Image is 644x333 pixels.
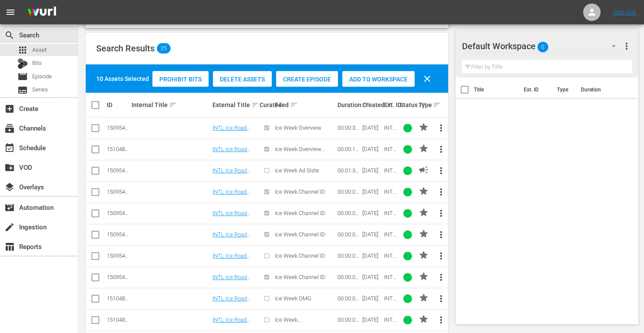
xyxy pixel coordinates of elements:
button: Delete Assets [213,71,272,87]
span: INTL Ice Road Truckers Channel ID 4 [384,252,397,305]
span: more_vert [436,229,446,240]
span: PROMO [418,207,428,218]
div: Type [418,100,428,110]
span: Ice Week Channel ID [275,188,325,195]
div: 00:00:05.077 [337,316,359,323]
span: Reports [4,242,15,252]
div: 150954150 [107,167,129,174]
span: 25 [157,43,171,54]
span: Asset [32,46,47,54]
span: Automation [4,202,15,213]
div: [DATE] [362,210,381,216]
div: Status [399,100,415,110]
span: Asset [17,45,28,55]
div: 10 Assets Selected [96,74,149,83]
div: Ext. ID [384,101,397,108]
div: 00:00:03.003 [337,231,359,238]
span: more_vert [621,41,632,51]
div: [DATE] [362,124,381,131]
span: Search [4,30,15,40]
span: Episode [17,71,28,82]
a: INTL Ice Road Truckers ICE WEEK Channel ID 3 [212,231,255,257]
span: Ice Week Channel ID [275,231,325,238]
div: 00:00:05.005 [337,274,359,280]
button: Prohibit Bits [152,71,209,87]
div: 00:00:30.101 [337,124,359,131]
a: INTL Ice Road Truckers ICE WEEK OVERVIEW Promo 15 [212,146,256,172]
div: [DATE] [362,252,381,259]
button: more_vert [431,267,452,288]
span: PROMO [418,314,428,324]
div: Feed [275,100,334,110]
span: Delete Assets [213,76,272,83]
span: Ice Week Overview [275,124,321,131]
div: [DATE] [362,167,381,174]
span: PROMO [418,143,428,154]
span: sort [290,101,298,109]
span: sort [251,101,259,109]
span: INTL Ice Road Truckers Channel ID 2 [384,210,397,262]
span: Ice Week Ad Slate [275,167,319,174]
span: Ice Week Channel ID [275,252,325,259]
span: Bits [32,59,42,67]
span: PROMO [418,229,428,239]
a: INTL Ice Road Truckers ICE WEEK Ad Slate 90 [212,167,256,187]
div: 00:00:02.133 [337,210,359,216]
th: Ext. ID [519,77,551,102]
button: Add to Workspace [342,71,415,87]
div: [DATE] [362,231,381,238]
a: INTL Ice Road Truckers ICE WEEK Channel ID 4 [212,252,255,279]
span: Ingestion [4,222,15,232]
span: PROMO [418,122,428,132]
div: 00:00:01.066 [337,188,359,195]
span: more_vert [436,272,446,283]
th: Title [474,77,519,102]
button: more_vert [431,182,452,202]
a: INTL Ice Road Truckers ICE WEEK Channel ID 1 [212,188,255,215]
span: PROMO [418,271,428,282]
button: more_vert [621,36,632,57]
span: Add to Workspace [342,76,415,83]
button: more_vert [431,139,452,160]
div: [DATE] [362,274,381,280]
button: more_vert [431,224,452,245]
span: INTL Ice Road Truckers Channel ID 1 [384,188,397,241]
span: Ice Week OMG [275,295,311,302]
div: [DATE] [362,316,381,323]
span: Ice Week Channel ID [275,274,325,280]
span: more_vert [436,208,446,219]
img: ans4CAIJ8jUAAAAAAAAAAAAAAAAAAAAAAAAgQb4GAAAAAAAAAAAAAAAAAAAAAAAAJMjXAAAAAAAAAAAAAAAAAAAAAAAAgAT5G... [21,2,63,23]
div: Bits [17,58,28,69]
div: 00:00:05.077 [337,295,359,302]
span: PROMO [418,186,428,196]
a: Sign Out [613,9,636,16]
div: 151048359 [107,295,129,302]
span: more_vert [436,123,446,133]
button: more_vert [431,309,452,330]
span: Series [17,85,28,95]
div: 00:00:04.004 [337,252,359,259]
div: External Title [212,100,256,110]
button: more_vert [431,118,452,138]
span: Create Episode [276,76,338,83]
span: PROMO [418,293,428,303]
span: menu [5,7,16,17]
div: [DATE] [362,146,381,152]
button: more_vert [431,288,452,309]
span: VOD [4,162,15,173]
span: Overlays [4,182,15,192]
span: AD [418,165,428,175]
div: 150954103 [107,231,129,238]
span: clear [422,74,432,84]
span: more_vert [436,165,446,176]
div: 150954100 [107,124,129,131]
a: INTL Ice Road Truckers ICE WEEK Channel ID 2 [212,210,255,236]
div: 150954105 [107,274,129,280]
button: more_vert [431,160,452,181]
div: Default Workspace [462,34,624,58]
div: ID [107,101,129,108]
div: 150954104 [107,252,129,259]
div: Duration [337,100,359,110]
span: Episode [32,72,52,81]
div: Curated [260,101,273,108]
